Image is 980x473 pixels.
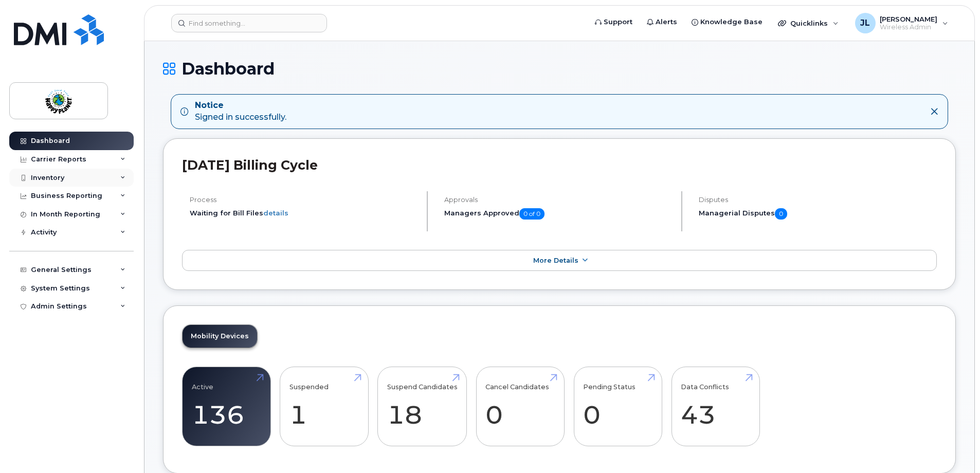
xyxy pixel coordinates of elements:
span: 0 of 0 [519,208,545,220]
div: Signed in successfully. [195,100,286,123]
a: Data Conflicts 43 [681,373,750,441]
li: Waiting for Bill Files [190,208,418,218]
h1: Dashboard [163,60,956,78]
h2: [DATE] Billing Cycle [182,157,937,173]
strong: Notice [195,100,286,112]
a: Active 136 [192,373,261,441]
a: details [263,209,288,217]
h5: Managers Approved [444,208,673,220]
a: Suspended 1 [289,373,359,441]
h4: Disputes [699,196,937,204]
a: Mobility Devices [183,325,257,348]
h4: Process [190,196,418,204]
span: More Details [533,257,578,264]
a: Cancel Candidates 0 [485,373,555,441]
h5: Managerial Disputes [699,208,937,220]
h4: Approvals [444,196,673,204]
a: Pending Status 0 [583,373,652,441]
span: 0 [775,208,787,220]
a: Suspend Candidates 18 [387,373,458,441]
